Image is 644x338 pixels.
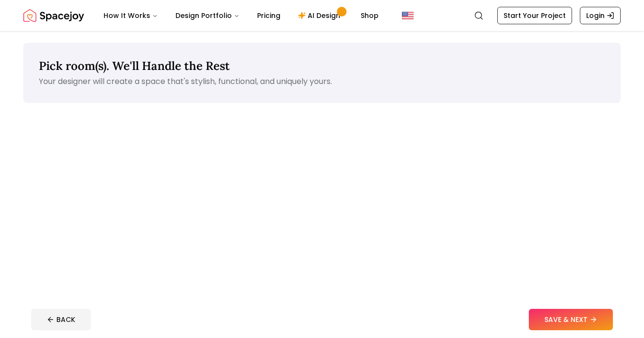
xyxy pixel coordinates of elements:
a: AI Design [290,6,351,25]
img: Spacejoy Logo [23,6,84,25]
button: Design Portfolio [168,6,247,25]
button: BACK [31,309,91,330]
span: Pick room(s). We'll Handle the Rest [39,58,230,73]
a: Login [580,7,621,24]
a: Pricing [249,6,288,25]
a: Start Your Project [497,7,572,24]
button: How It Works [96,6,166,25]
a: Shop [353,6,386,25]
nav: Main [96,6,386,25]
p: Your designer will create a space that's stylish, functional, and uniquely yours. [39,76,605,87]
button: SAVE & NEXT [529,309,613,330]
a: Spacejoy [23,6,84,25]
img: United States [402,10,414,21]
